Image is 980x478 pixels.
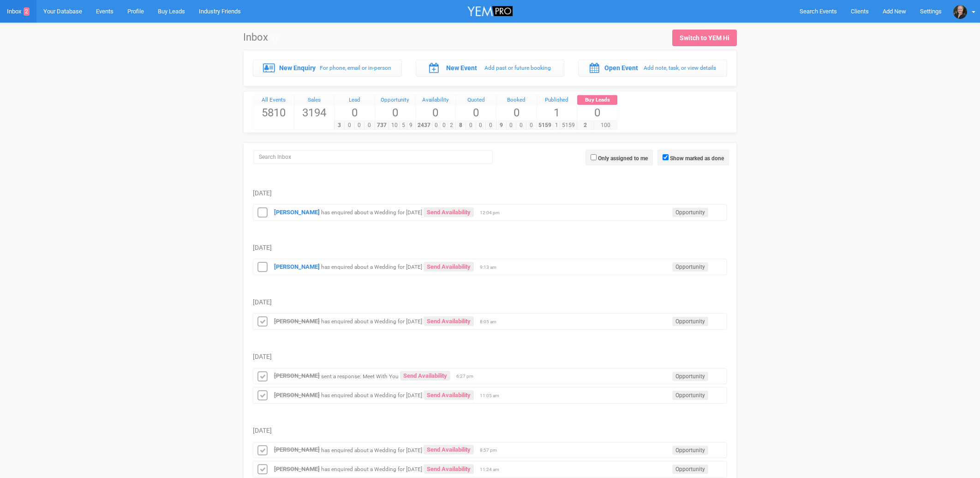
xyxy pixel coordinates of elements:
[294,95,335,105] a: Sales
[672,391,708,400] span: Opportunity
[416,60,565,76] a: New Event Add past or future booking
[274,263,320,270] a: [PERSON_NAME]
[415,121,433,130] span: 2437
[496,95,537,105] a: Booked
[321,209,422,216] small: has enquired about a Wedding for [DATE]
[577,121,594,130] span: 2
[335,95,375,105] div: Lead
[578,60,727,76] a: Open Event Add note, task, or view details
[537,105,577,121] span: 1
[321,392,422,399] small: has enquired about a Wedding for [DATE]
[400,371,450,381] a: Send Availability
[400,121,407,130] span: 5
[254,95,294,105] div: All Events
[553,121,560,130] span: 1
[375,95,415,105] a: Opportunity
[484,65,551,71] small: Add past or future booking
[485,121,496,130] span: 0
[680,33,729,42] div: Switch to YEM Hi
[375,121,389,130] span: 737
[388,121,400,130] span: 10
[537,121,554,130] span: 5159
[375,105,415,121] span: 0
[594,121,617,130] span: 100
[416,105,456,121] span: 0
[274,392,320,399] a: [PERSON_NAME]
[446,63,477,73] label: New Event
[672,317,708,326] span: Opportunity
[440,121,448,130] span: 0
[456,105,496,121] span: 0
[577,95,617,105] a: Buy Leads
[480,319,503,325] span: 8:05 am
[274,318,320,325] a: [PERSON_NAME]
[424,262,474,272] a: Send Availability
[480,447,503,454] span: 8:57 pm
[274,372,320,379] a: [PERSON_NAME]
[883,8,906,15] span: Add New
[480,466,503,473] span: 11:24 am
[953,5,967,19] img: open-uri20250213-2-1m688p0
[321,264,422,270] small: has enquired about a Wedding for [DATE]
[294,105,335,121] span: 3194
[274,446,320,453] a: [PERSON_NAME]
[598,154,648,163] label: Only assigned to me
[537,95,577,105] a: Published
[670,154,724,163] label: Show marked as done
[334,121,345,130] span: 3
[672,262,708,272] span: Opportunity
[516,121,526,130] span: 0
[320,65,391,71] small: For phone, email or in-person
[480,393,503,399] span: 11:05 am
[354,121,365,130] span: 0
[254,150,493,164] input: Search Inbox
[253,190,727,197] h5: [DATE]
[526,121,537,130] span: 0
[672,465,708,474] span: Opportunity
[364,121,375,130] span: 0
[243,32,279,43] h1: Inbox
[254,105,294,121] span: 5810
[253,244,727,251] h5: [DATE]
[476,121,486,130] span: 0
[496,121,507,130] span: 9
[456,95,496,105] a: Quoted
[24,7,30,16] span: 2
[496,105,537,121] span: 0
[274,209,320,216] a: [PERSON_NAME]
[321,373,399,379] small: sent a response: Meet With You
[480,264,503,271] span: 9:13 am
[672,372,708,381] span: Opportunity
[577,105,617,121] span: 0
[851,8,869,15] span: Clients
[253,353,727,360] h5: [DATE]
[644,65,716,71] small: Add note, task, or view details
[466,121,476,130] span: 0
[424,445,474,454] a: Send Availability
[274,466,320,472] a: [PERSON_NAME]
[424,464,474,474] a: Send Availability
[424,390,474,400] a: Send Availability
[506,121,517,130] span: 0
[416,95,456,105] a: Availability
[672,208,708,217] span: Opportunity
[560,121,577,130] span: 5159
[253,427,727,434] h5: [DATE]
[672,446,708,455] span: Opportunity
[279,63,316,73] label: New Enquiry
[253,299,727,306] h5: [DATE]
[321,318,422,325] small: has enquired about a Wedding for [DATE]
[424,207,474,217] a: Send Availability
